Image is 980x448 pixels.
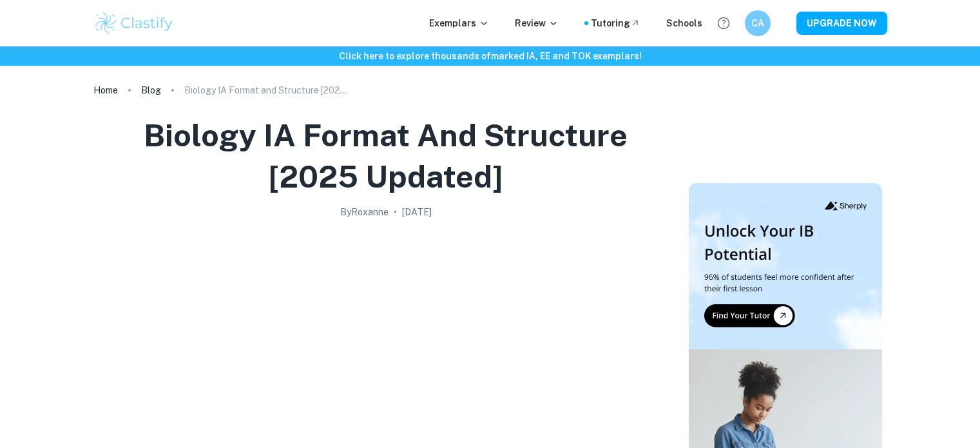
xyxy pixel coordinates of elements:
[666,16,702,30] a: Schools
[394,205,397,219] p: •
[184,83,352,97] p: Biology IA Format and Structure [2025 updated]
[141,81,161,99] a: Blog
[402,205,432,219] h2: [DATE]
[429,16,489,30] p: Exemplars
[796,12,887,35] button: UPGRADE NOW
[745,10,771,36] button: CA
[3,49,977,63] h6: Click here to explore thousands of marked IA, EE and TOK exemplars !
[340,205,389,219] h2: By Roxanne
[515,16,559,30] p: Review
[93,10,175,36] img: Clastify logo
[750,16,765,30] h6: CA
[713,12,735,34] button: Help and Feedback
[591,16,640,30] a: Tutoring
[99,115,673,197] h1: Biology IA Format and Structure [2025 updated]
[93,81,118,99] a: Home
